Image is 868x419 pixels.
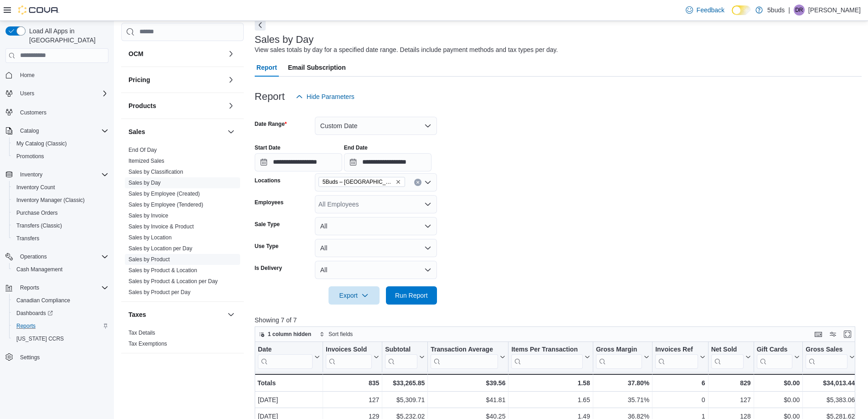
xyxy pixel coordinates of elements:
div: Taxes [121,327,244,353]
button: Open list of options [424,201,431,208]
div: $5,309.71 [385,394,425,405]
h3: Products [128,101,156,110]
div: Totals [257,378,320,388]
input: Dark Mode [732,5,751,15]
img: Cova [18,5,59,15]
label: Sale Type [255,221,280,228]
div: Dawn Richmond [794,5,805,16]
a: Purchase Orders [13,207,62,218]
span: Promotions [16,153,44,160]
a: Sales by Employee (Tendered) [128,202,203,208]
button: Reports [2,281,112,294]
h3: Sales by Day [255,34,314,45]
span: My Catalog (Classic) [13,138,108,149]
span: Cash Management [16,266,62,273]
div: Gift Cards [756,346,792,354]
button: Operations [2,250,112,263]
nav: Complex example [5,65,108,388]
h3: Taxes [128,310,146,319]
button: Catalog [2,124,112,137]
span: 1 column hidden [268,331,311,338]
button: Custom Date [315,117,437,135]
button: OCM [128,49,224,58]
span: Tax Details [128,329,155,336]
button: Clear input [414,179,421,186]
a: My Catalog (Classic) [13,138,71,149]
button: Net Sold [711,346,750,369]
label: Use Type [255,243,278,250]
span: Users [20,90,34,97]
label: Locations [255,177,281,184]
div: $0.00 [756,394,800,405]
div: Items Per Transaction [511,346,583,354]
button: Transfers (Classic) [9,219,112,232]
a: Cash Management [13,264,66,275]
div: Date [258,346,313,354]
a: Canadian Compliance [13,295,74,306]
a: Tax Exemptions [128,341,167,347]
span: Washington CCRS [13,333,108,344]
a: [US_STATE] CCRS [13,333,67,344]
div: View sales totals by day for a specified date range. Details include payment methods and tax type... [255,45,558,55]
a: Sales by Location [128,234,172,241]
div: Invoices Sold [326,346,372,354]
span: Dashboards [16,310,53,317]
span: Customers [20,109,46,116]
button: All [315,217,437,235]
button: Catalog [16,125,42,136]
label: Is Delivery [255,264,282,272]
a: Sales by Product [128,256,170,263]
button: Open list of options [424,179,431,186]
button: Hide Parameters [292,88,358,106]
button: Reports [16,282,43,293]
span: Purchase Orders [13,207,108,218]
a: Itemized Sales [128,158,164,164]
span: [US_STATE] CCRS [16,335,64,342]
a: Sales by Location per Day [128,245,192,252]
div: Subtotal [385,346,417,369]
button: Operations [16,251,51,262]
span: Canadian Compliance [16,297,70,304]
span: Hide Parameters [307,92,354,101]
button: My Catalog (Classic) [9,137,112,150]
button: Keyboard shortcuts [813,329,824,340]
p: 5buds [767,5,785,16]
a: Sales by Product per Day [128,289,190,295]
span: Sales by Classification [128,168,183,176]
button: Users [16,88,38,99]
button: Export [329,286,380,305]
a: Sales by Invoice & Product [128,223,194,230]
span: Transfers [13,233,108,244]
span: Sales by Product [128,256,170,263]
p: Showing 7 of 7 [255,316,862,325]
label: End Date [344,144,368,151]
span: Canadian Compliance [13,295,108,306]
span: Sales by Product & Location per Day [128,278,218,285]
div: Transaction Average [431,346,498,369]
div: Invoices Ref [655,346,698,369]
button: Date [258,346,320,369]
div: Gross Margin [596,346,642,369]
button: Sort fields [316,329,356,340]
h3: OCM [128,49,144,58]
span: Sales by Product per Day [128,289,190,296]
span: Users [16,88,108,99]
button: Taxes [226,309,236,320]
span: Inventory Count [13,182,108,193]
div: Items Per Transaction [511,346,583,369]
span: Inventory [16,169,108,180]
span: Settings [16,352,108,363]
div: $0.00 [756,378,800,388]
a: Sales by Employee (Created) [128,191,200,197]
div: $34,013.44 [806,378,855,388]
a: Transfers (Classic) [13,220,66,231]
button: Settings [2,351,112,364]
span: Reports [16,282,108,293]
span: Reports [16,322,36,330]
button: Inventory [2,168,112,181]
button: Sales [128,127,224,136]
a: Feedback [682,1,728,19]
button: Invoices Ref [655,346,705,369]
span: Transfers [16,235,39,242]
